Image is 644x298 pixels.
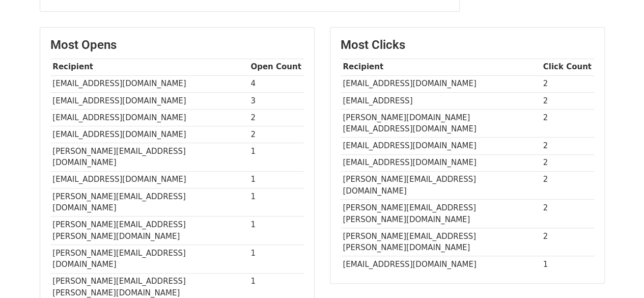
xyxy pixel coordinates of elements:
[541,154,594,171] td: 2
[541,92,594,109] td: 2
[593,249,644,298] iframe: Chat Widget
[50,126,248,143] td: [EMAIL_ADDRESS][DOMAIN_NAME]
[341,228,541,256] td: [PERSON_NAME][EMAIL_ADDRESS][PERSON_NAME][DOMAIN_NAME]
[341,59,541,75] th: Recipient
[248,216,304,245] td: 1
[50,92,248,109] td: [EMAIL_ADDRESS][DOMAIN_NAME]
[541,228,594,256] td: 2
[341,38,594,52] h3: Most Clicks
[248,143,304,172] td: 1
[341,256,541,273] td: [EMAIL_ADDRESS][DOMAIN_NAME]
[248,171,304,188] td: 1
[50,216,248,245] td: [PERSON_NAME][EMAIL_ADDRESS][PERSON_NAME][DOMAIN_NAME]
[341,200,541,228] td: [PERSON_NAME][EMAIL_ADDRESS][PERSON_NAME][DOMAIN_NAME]
[541,109,594,138] td: 2
[248,109,304,126] td: 2
[341,154,541,171] td: [EMAIL_ADDRESS][DOMAIN_NAME]
[50,171,248,188] td: [EMAIL_ADDRESS][DOMAIN_NAME]
[341,92,541,109] td: [EMAIL_ADDRESS]
[341,75,541,92] td: [EMAIL_ADDRESS][DOMAIN_NAME]
[50,109,248,126] td: [EMAIL_ADDRESS][DOMAIN_NAME]
[541,256,594,273] td: 1
[248,188,304,216] td: 1
[50,59,248,75] th: Recipient
[50,143,248,172] td: [PERSON_NAME][EMAIL_ADDRESS][DOMAIN_NAME]
[248,92,304,109] td: 3
[248,75,304,92] td: 4
[341,109,541,138] td: [PERSON_NAME][DOMAIN_NAME][EMAIL_ADDRESS][DOMAIN_NAME]
[541,171,594,200] td: 2
[541,138,594,154] td: 2
[248,59,304,75] th: Open Count
[248,126,304,143] td: 2
[541,59,594,75] th: Click Count
[341,171,541,200] td: [PERSON_NAME][EMAIL_ADDRESS][DOMAIN_NAME]
[50,75,248,92] td: [EMAIL_ADDRESS][DOMAIN_NAME]
[248,245,304,273] td: 1
[50,38,304,52] h3: Most Opens
[541,200,594,228] td: 2
[50,245,248,273] td: [PERSON_NAME][EMAIL_ADDRESS][DOMAIN_NAME]
[50,188,248,216] td: [PERSON_NAME][EMAIL_ADDRESS][DOMAIN_NAME]
[541,75,594,92] td: 2
[341,138,541,154] td: [EMAIL_ADDRESS][DOMAIN_NAME]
